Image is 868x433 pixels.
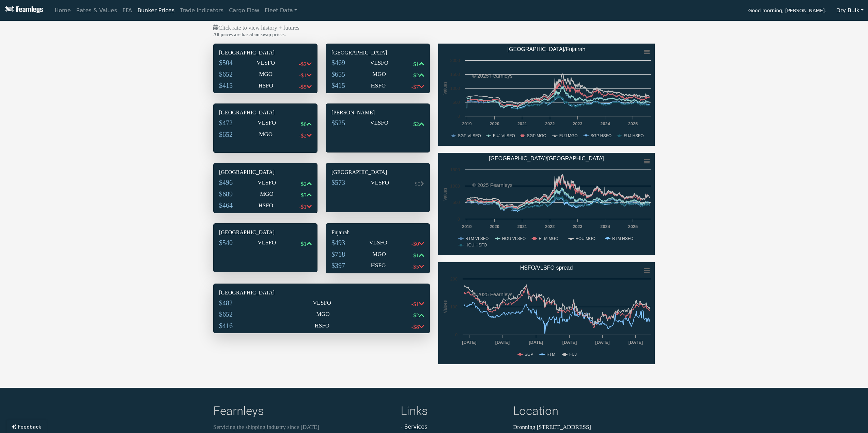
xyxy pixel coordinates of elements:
[472,182,513,188] text: © 2025 Fearnleys
[372,250,386,259] p: MGO
[301,181,307,187] span: $2
[213,404,392,420] h4: Fearnleys
[262,4,300,17] a: Fleet Data
[74,4,120,17] a: Rates & Values
[545,224,555,229] text: 2022
[135,4,177,17] a: Bunker Prices
[527,133,546,138] text: SGP MGO
[438,262,655,364] svg: HSFO/VLSFO spread
[219,239,233,246] span: $540
[213,423,392,432] p: Servicing the shipping industry since [DATE]
[450,167,460,172] text: 1500
[301,192,307,198] span: $3
[450,72,460,77] text: 1500
[258,81,273,90] p: HSFO
[219,169,312,175] h6: [GEOGRAPHIC_DATA]
[443,188,448,201] text: Values
[575,236,595,241] text: HOU MGO
[219,59,233,66] span: $504
[371,178,389,187] p: VLSFO
[628,121,638,126] text: 2025
[219,82,233,89] span: $415
[258,118,276,127] p: VLSFO
[465,236,489,241] text: RTM VLSFO
[458,216,460,222] text: 0
[458,114,460,119] text: 0
[316,310,330,319] p: MGO
[462,224,471,229] text: 2019
[455,332,458,337] text: 0
[513,423,655,432] p: Dronning [STREET_ADDRESS]
[590,133,611,138] text: SGP HSFO
[219,202,233,209] span: $464
[472,73,513,79] text: © 2025 Fearnleys
[612,236,633,241] text: RTM HSFO
[450,183,460,189] text: 1000
[257,59,275,67] p: VLSFO
[219,289,424,296] h6: [GEOGRAPHIC_DATA]
[458,133,481,138] text: SGP VLSFO
[331,262,345,269] span: $397
[219,310,233,318] span: $652
[465,243,487,247] text: HOU HSFO
[415,181,420,187] span: $0
[489,156,604,162] text: [GEOGRAPHIC_DATA]/[GEOGRAPHIC_DATA]
[219,70,233,78] span: $652
[258,201,273,210] p: HSFO
[517,224,527,229] text: 2021
[331,251,345,258] span: $718
[520,265,573,271] text: HSFO/VLSFO spread
[438,153,655,255] svg: Rotterdam/Houston
[832,4,868,17] button: Dry Bulk
[450,58,460,63] text: 2000
[462,121,471,126] text: 2019
[562,340,577,345] text: [DATE]
[573,121,582,126] text: 2023
[462,340,476,345] text: [DATE]
[559,133,578,138] text: FUJ MGO
[219,229,312,236] h6: [GEOGRAPHIC_DATA]
[450,276,458,282] text: 200
[370,118,388,127] p: VLSFO
[177,4,226,17] a: Trade Indicators
[226,4,262,17] a: Cargo Flow
[413,61,419,67] span: $1
[331,169,424,175] h6: [GEOGRAPHIC_DATA]
[546,352,555,357] text: RTM
[213,23,655,32] p: Click rate to view history + futures
[569,352,577,357] text: FUJ
[258,178,276,187] p: VLSFO
[213,284,430,334] div: [GEOGRAPHIC_DATA]$482VLSFO-$1$652MGO$2$416HSFO-$8
[219,179,233,186] span: $496
[513,404,655,420] h4: Location
[3,6,43,15] img: Fearnleys Logo
[529,340,543,345] text: [DATE]
[624,133,644,138] text: FUJ HSFO
[748,5,826,17] span: Good morning, [PERSON_NAME].
[371,261,385,270] p: HSFO
[213,223,317,272] div: [GEOGRAPHIC_DATA]$540VLSFO$1
[331,179,345,186] span: $573
[314,321,329,330] p: HSFO
[472,291,513,297] text: © 2025 Fearnleys
[326,103,430,153] div: [PERSON_NAME]$525VLSFO$2
[219,49,312,56] h6: [GEOGRAPHIC_DATA]
[490,121,499,126] text: 2020
[371,81,385,90] p: HSFO
[490,224,499,229] text: 2020
[600,224,610,229] text: 2024
[525,352,533,357] text: SGP
[301,121,307,127] span: $6
[331,119,345,127] span: $525
[260,190,274,198] p: MGO
[450,86,460,91] text: 1000
[508,46,586,52] text: [GEOGRAPHIC_DATA]/Fujairah
[401,404,505,420] h4: Links
[404,423,427,430] a: Services
[600,121,610,126] text: 2024
[259,130,273,139] p: MGO
[331,59,345,66] span: $469
[219,299,233,307] span: $482
[450,304,458,309] text: 100
[331,109,424,116] h6: [PERSON_NAME]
